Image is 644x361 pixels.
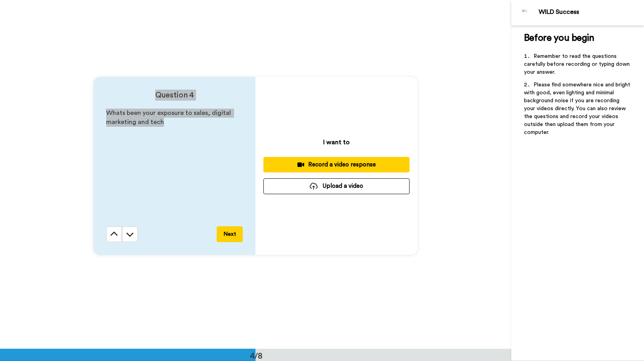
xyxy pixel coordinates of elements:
[516,3,535,22] img: Profile Image
[524,82,632,135] span: Please find somewhere nice and bright with good, even lighting and minimal background noise if yo...
[524,33,594,43] span: Before you begin
[106,110,232,125] span: Whats been your exposure to sales, digital marketing and tech
[524,53,631,75] span: Remember to read the questions carefully before recording or typing down your answer.
[263,157,410,172] button: Record a video response
[323,138,350,147] p: I want to
[539,8,644,16] div: WILD Success
[217,226,243,242] button: Next
[270,160,403,169] div: Record a video response
[263,178,410,194] button: Upload a video
[106,90,243,101] h4: Question 4
[237,350,275,361] div: 4/8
